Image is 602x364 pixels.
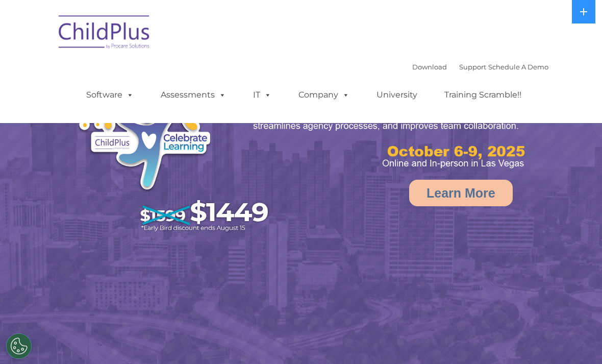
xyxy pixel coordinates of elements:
button: Cookies Settings [6,333,32,359]
a: Download [412,63,447,71]
a: University [366,85,428,105]
a: Company [288,85,360,105]
a: Learn More [409,180,513,206]
a: Software [76,85,144,105]
img: ChildPlus by Procare Solutions [54,8,156,59]
a: Training Scramble!! [434,85,532,105]
a: IT [243,85,282,105]
a: Support [459,63,486,71]
font: | [412,63,548,71]
a: Assessments [150,85,236,105]
a: Schedule A Demo [488,63,548,71]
